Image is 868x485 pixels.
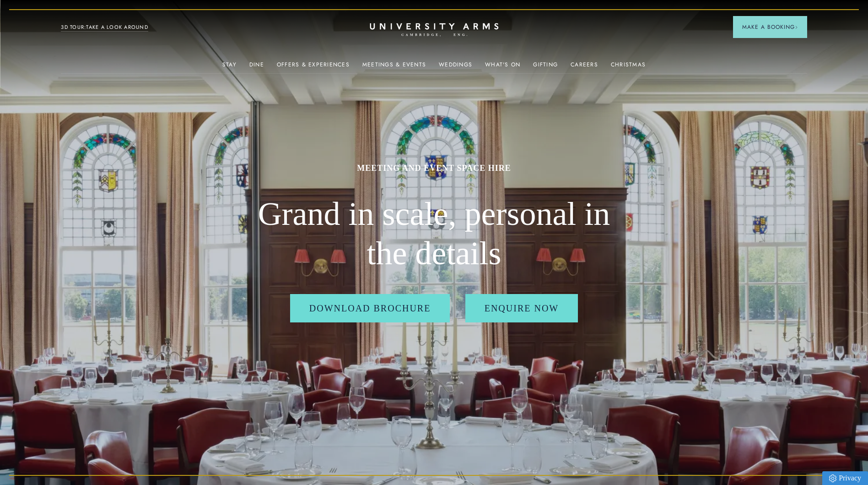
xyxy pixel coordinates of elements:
a: Privacy [822,471,868,485]
span: Make a Booking [742,23,798,31]
a: 3D TOUR:TAKE A LOOK AROUND [61,23,148,32]
a: Christmas [611,61,646,73]
a: Home [368,23,501,37]
a: Careers [571,61,598,73]
img: Arrow icon [795,26,798,29]
a: Enquire Now [465,294,578,322]
a: Offers & Experiences [277,61,350,73]
a: Download Brochure [290,294,450,322]
a: Stay [222,61,237,73]
img: Privacy [829,474,836,482]
h2: Grand in scale, personal in the details [251,195,617,273]
h1: MEETING AND EVENT SPACE HIRE [251,163,617,174]
button: Make a BookingArrow icon [733,16,807,38]
a: Dine [249,61,264,73]
a: Meetings & Events [362,61,426,73]
a: What's On [485,61,520,73]
a: Weddings [439,61,472,73]
a: Gifting [533,61,558,73]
